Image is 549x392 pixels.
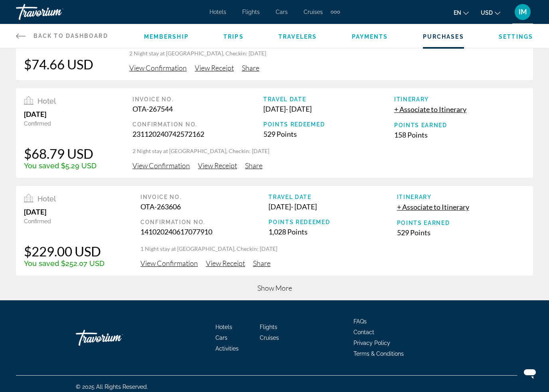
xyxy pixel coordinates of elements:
[132,96,263,102] div: Invoice No.
[454,7,469,18] button: Change language
[278,33,317,40] a: Travelers
[209,9,226,15] a: Hotels
[353,340,390,346] a: Privacy Policy
[24,110,97,118] div: [DATE]
[129,63,187,72] span: View Confirmation
[454,10,461,16] span: en
[140,219,269,225] div: Confirmation No.
[517,360,543,386] iframe: Button to launch messaging window
[263,96,394,102] div: Travel Date
[24,162,97,170] div: You saved $5.29 USD
[76,326,156,350] a: Travorium
[304,9,323,15] a: Cruises
[257,284,292,292] span: Show More
[24,218,105,225] div: Confirmed
[215,345,239,352] a: Activities
[519,8,527,16] span: IM
[38,97,56,105] span: Hotel
[397,228,525,237] div: 529 Points
[512,4,533,20] button: User Menu
[223,33,244,40] a: Trips
[242,63,259,72] span: Share
[353,351,404,357] a: Terms & Conditions
[260,335,279,341] a: Cruises
[481,10,493,16] span: USD
[397,202,469,212] button: + Associate to Itinerary
[394,105,466,114] span: + Associate to Itinerary
[24,146,97,162] div: $68.79 USD
[140,245,525,253] p: 1 Night stay at [GEOGRAPHIC_DATA], Checkin: [DATE]
[132,161,190,170] span: View Confirmation
[24,243,105,259] div: $229.00 USD
[481,7,500,18] button: Change currency
[263,121,394,128] div: Points Redeemed
[24,207,105,216] div: [DATE]
[242,9,260,15] a: Flights
[423,33,464,40] a: Purchases
[215,335,227,341] a: Cars
[198,161,237,170] span: View Receipt
[394,122,525,128] div: Points Earned
[499,33,533,40] a: Settings
[16,24,108,48] a: Back to Dashboard
[269,227,397,236] div: 1,028 Points
[34,33,108,39] span: Back to Dashboard
[215,324,232,330] a: Hotels
[132,121,263,128] div: Confirmation No.
[397,203,469,211] span: + Associate to Itinerary
[263,130,394,138] div: 529 Points
[263,104,394,113] div: [DATE] - [DATE]
[253,259,271,268] span: Share
[269,194,397,200] div: Travel Date
[24,120,97,127] div: Confirmed
[132,147,525,155] p: 2 Night stay at [GEOGRAPHIC_DATA], Checkin: [DATE]
[394,96,525,102] div: Itinerary
[397,220,525,226] div: Points Earned
[140,259,198,268] span: View Confirmation
[38,195,56,203] span: Hotel
[260,324,277,330] a: Flights
[331,6,340,18] button: Extra navigation items
[245,161,263,170] span: Share
[397,194,525,200] div: Itinerary
[144,33,189,40] a: Membership
[140,202,269,211] div: OTA-263606
[394,130,525,139] div: 158 Points
[353,318,367,325] a: FAQs
[132,104,263,113] div: OTA-267544
[24,259,105,268] div: You saved $252.07 USD
[353,329,374,335] a: Contact
[394,104,466,114] button: + Associate to Itinerary
[352,33,388,40] a: Payments
[269,219,397,225] div: Points Redeemed
[24,56,93,72] div: $74.66 USD
[129,49,525,57] p: 2 Night stay at [GEOGRAPHIC_DATA], Checkin: [DATE]
[76,384,148,390] span: © 2025 All Rights Reserved.
[16,2,96,22] a: Travorium
[206,259,245,268] span: View Receipt
[140,227,269,236] div: 141020240617077910
[132,130,263,138] div: 231120240742572162
[195,63,234,72] span: View Receipt
[276,9,288,15] a: Cars
[269,202,397,211] div: [DATE] - [DATE]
